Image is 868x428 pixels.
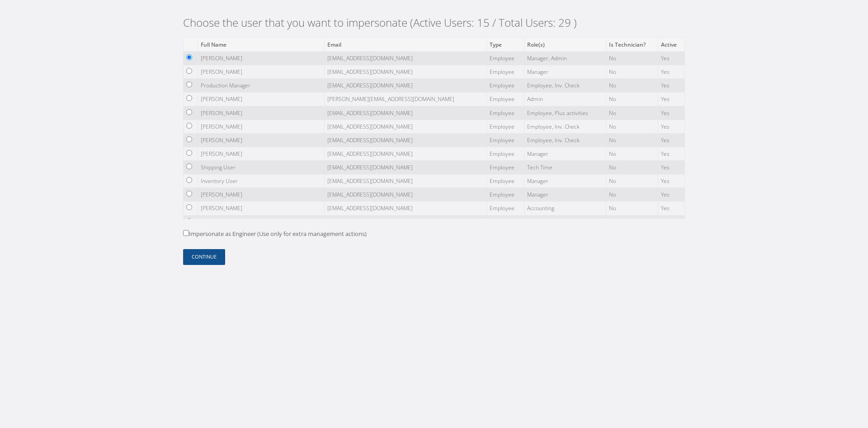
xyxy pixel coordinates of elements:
td: Yes [658,161,685,174]
td: No [606,92,658,106]
td: No [606,161,658,174]
td: [PERSON_NAME] [198,51,324,65]
td: Yes [658,174,685,188]
td: No [606,174,658,188]
h2: Choose the user that you want to impersonate (Active Users: 15 / Total Users: 29 ) [183,16,685,29]
td: Accounting [524,202,606,215]
td: Employee [487,79,524,92]
td: [EMAIL_ADDRESS][DOMAIN_NAME] [324,202,486,215]
td: Yes [658,51,685,65]
input: Impersonate as Engineer (Use only for extra management actions) [183,230,189,236]
td: Employee [487,51,524,65]
td: No [606,65,658,79]
td: [PERSON_NAME] [198,215,324,229]
td: [EMAIL_ADDRESS][DOMAIN_NAME] [324,106,486,120]
td: Yes [658,202,685,215]
td: Manager [524,174,606,188]
td: Yes [658,147,685,160]
td: No [606,147,658,160]
td: [PERSON_NAME] [198,202,324,215]
td: Admin [524,92,606,106]
th: Type [487,38,524,51]
td: No [606,106,658,120]
td: Employee [487,147,524,160]
td: [PERSON_NAME] [198,92,324,106]
td: [PERSON_NAME][EMAIL_ADDRESS][DOMAIN_NAME] [324,92,486,106]
td: Employee, Inv. Check [524,79,606,92]
td: Yes [658,92,685,106]
td: No [606,120,658,133]
td: [EMAIL_ADDRESS][DOMAIN_NAME] [324,174,486,188]
td: Employee, Inv. Check [524,215,606,229]
td: [EMAIL_ADDRESS][DOMAIN_NAME] [324,65,486,79]
td: Employee, Inv. Check [524,120,606,133]
td: Employee [487,202,524,215]
td: Yes [658,106,685,120]
td: Employee, Plus activities [524,106,606,120]
td: Yes [658,215,685,229]
td: Employee [487,92,524,106]
td: [EMAIL_ADDRESS][DOMAIN_NAME] [324,133,486,147]
th: Active [658,38,685,51]
td: [EMAIL_ADDRESS][DOMAIN_NAME] [324,51,486,65]
td: [PERSON_NAME] [198,65,324,79]
td: No [606,188,658,202]
td: Yes [658,120,685,133]
th: Full Name [198,38,324,51]
td: [EMAIL_ADDRESS][DOMAIN_NAME] [324,79,486,92]
td: Yes [658,65,685,79]
td: Shipping User [198,161,324,174]
th: Email [324,38,486,51]
td: Employee [487,174,524,188]
td: Employee [487,215,524,229]
td: Yes [658,79,685,92]
td: [EMAIL_ADDRESS][DOMAIN_NAME] [324,215,486,229]
td: Manager, Admin [524,51,606,65]
td: Manager [524,147,606,160]
td: [PERSON_NAME] [198,133,324,147]
td: No [606,202,658,215]
th: Role(s) [524,38,606,51]
td: No [606,215,658,229]
td: [PERSON_NAME] [198,106,324,120]
td: Employee, Inv. Check [524,133,606,147]
label: Impersonate as Engineer (Use only for extra management actions) [183,230,367,239]
td: No [606,51,658,65]
td: Inventory User [198,174,324,188]
td: Manager [524,188,606,202]
td: [EMAIL_ADDRESS][DOMAIN_NAME] [324,147,486,160]
td: Employee [487,133,524,147]
td: Employee [487,161,524,174]
td: Employee [487,65,524,79]
td: No [606,79,658,92]
td: [PERSON_NAME] [198,147,324,160]
td: [EMAIL_ADDRESS][DOMAIN_NAME] [324,188,486,202]
td: [EMAIL_ADDRESS][DOMAIN_NAME] [324,161,486,174]
button: Continue [183,249,225,265]
td: Employee [487,120,524,133]
td: [EMAIL_ADDRESS][DOMAIN_NAME] [324,120,486,133]
td: Manager [524,65,606,79]
td: Yes [658,188,685,202]
td: Employee [487,106,524,120]
th: Is Technician? [606,38,658,51]
td: No [606,133,658,147]
td: Yes [658,133,685,147]
td: [PERSON_NAME] [198,120,324,133]
td: Employee [487,188,524,202]
td: [PERSON_NAME] [198,188,324,202]
td: Production Manager [198,79,324,92]
td: Tech Time [524,161,606,174]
